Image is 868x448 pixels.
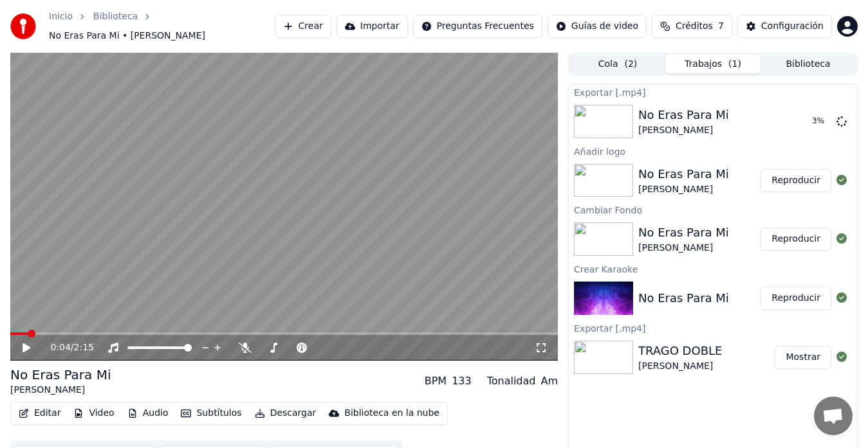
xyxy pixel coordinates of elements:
[68,404,119,422] button: Video
[638,289,729,307] div: No Eras Para Mi
[487,373,536,389] div: Tonalidad
[638,106,729,124] div: No Eras Para Mi
[676,20,713,33] span: Créditos
[652,15,732,38] button: Créditos7
[49,10,275,42] nav: breadcrumb
[10,366,111,384] div: No Eras Para Mi
[10,13,36,39] img: youka
[638,242,729,255] div: [PERSON_NAME]
[812,116,831,127] div: 3 %
[425,373,447,389] div: BPM
[737,15,832,38] button: Configuración
[570,55,665,73] button: Cola
[413,15,542,38] button: Preguntas Frecuentes
[761,55,856,73] button: Biblioteca
[540,373,558,389] div: Am
[761,287,831,310] button: Reproducir
[569,84,857,100] div: Exportar [.mp4]
[761,20,824,33] div: Configuración
[638,360,722,373] div: [PERSON_NAME]
[638,165,729,183] div: No Eras Para Mi
[452,373,472,389] div: 133
[569,320,857,336] div: Exportar [.mp4]
[569,202,857,217] div: Cambiar Fondo
[344,407,439,420] div: Biblioteca en la nube
[50,341,70,354] span: 0:04
[814,397,853,435] div: Chat abierto
[548,15,647,38] button: Guías de video
[569,261,857,276] div: Crear Karaoke
[93,10,138,23] a: Biblioteca
[638,224,729,242] div: No Eras Para Mi
[624,58,637,71] span: ( 2 )
[74,341,94,354] span: 2:15
[49,10,73,23] a: Inicio
[337,15,408,38] button: Importar
[761,228,831,251] button: Reproducir
[10,384,111,397] div: [PERSON_NAME]
[638,124,729,137] div: [PERSON_NAME]
[638,183,729,196] div: [PERSON_NAME]
[728,58,741,71] span: ( 1 )
[14,404,66,422] button: Editar
[775,346,831,369] button: Mostrar
[761,169,831,192] button: Reproducir
[250,404,322,422] button: Descargar
[49,30,205,42] span: No Eras Para Mi • [PERSON_NAME]
[569,143,857,159] div: Añadir logo
[122,404,174,422] button: Audio
[718,20,724,33] span: 7
[638,342,722,360] div: TRAGO DOBLE
[665,55,761,73] button: Trabajos
[176,404,246,422] button: Subtítulos
[275,15,331,38] button: Crear
[50,341,81,354] div: /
